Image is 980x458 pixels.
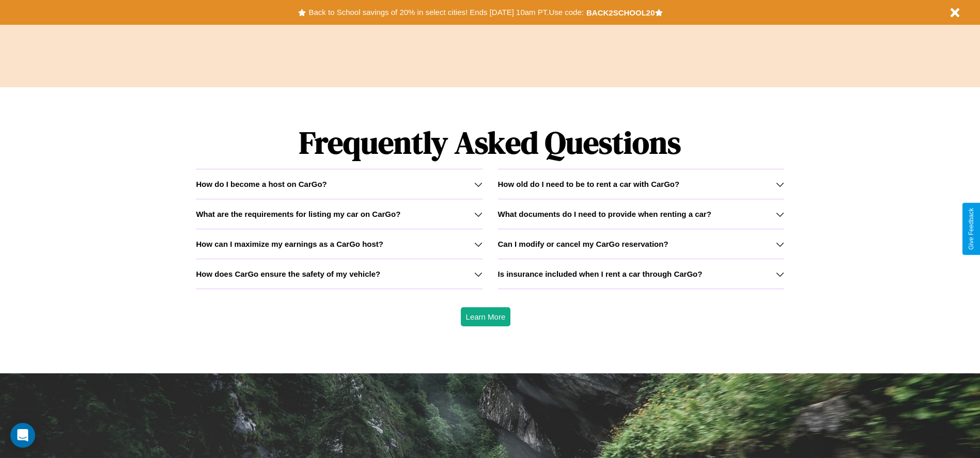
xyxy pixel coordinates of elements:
[968,208,975,250] div: Give Feedback
[586,8,655,17] b: BACK2SCHOOL20
[461,307,511,326] button: Learn More
[10,423,35,448] div: Open Intercom Messenger
[306,5,586,20] button: Back to School savings of 20% in select cities! Ends [DATE] 10am PT.Use code:
[498,210,711,218] h3: What documents do I need to provide when renting a car?
[196,116,784,169] h1: Frequently Asked Questions
[196,210,400,218] h3: What are the requirements for listing my car on CarGo?
[498,270,703,278] h3: Is insurance included when I rent a car through CarGo?
[498,180,680,188] h3: How old do I need to be to rent a car with CarGo?
[196,270,380,278] h3: How does CarGo ensure the safety of my vehicle?
[498,240,668,248] h3: Can I modify or cancel my CarGo reservation?
[196,240,383,248] h3: How can I maximize my earnings as a CarGo host?
[196,180,326,188] h3: How do I become a host on CarGo?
